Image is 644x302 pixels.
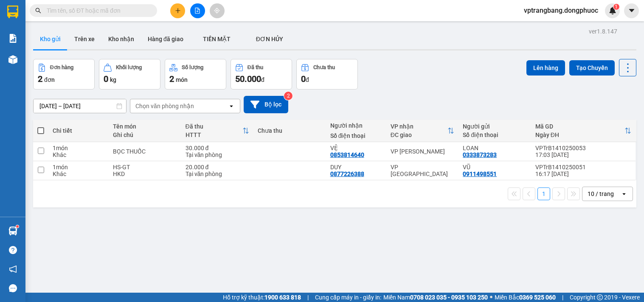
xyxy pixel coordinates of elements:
button: plus [170,3,185,18]
img: warehouse-icon [8,226,17,235]
strong: 0708 023 035 - 0935 103 250 [410,294,488,301]
div: ĐC giao [391,131,448,138]
span: ĐƠN HỦY [256,36,283,42]
button: Trên xe [67,29,101,49]
button: Chưa thu0đ [296,59,358,89]
div: Chưa thu [258,127,322,134]
button: Khối lượng0kg [99,59,160,89]
span: 1 [615,4,618,10]
span: Hỗ trợ kỹ thuật: [223,293,301,302]
img: warehouse-icon [8,55,17,64]
svg: open [621,190,627,197]
div: VP [PERSON_NAME] [391,148,455,155]
div: 1 món [53,145,104,151]
div: VPTrB1410250051 [535,164,631,171]
button: Hàng đã giao [141,29,190,49]
div: 0333873283 [463,151,497,158]
div: Tên món [113,123,177,130]
div: VPTrB1410250053 [535,145,631,151]
span: copyright [597,294,603,300]
th: Toggle SortBy [386,120,459,142]
svg: open [228,103,235,109]
div: BỌC THUỐC [113,148,177,155]
div: VỆ [330,145,382,151]
sup: 1 [613,4,619,10]
div: Khác [53,151,104,158]
button: caret-down [624,3,639,18]
span: vptrangbang.dongphuoc [517,5,605,16]
span: | [307,293,309,302]
button: Đã thu50.000đ [231,59,292,89]
div: Tại văn phòng [186,171,250,177]
button: aim [210,3,225,18]
div: 16:17 [DATE] [535,171,631,177]
button: file-add [190,3,205,18]
span: đ [306,76,309,83]
div: VP nhận [391,123,448,130]
button: Kho nhận [101,29,141,49]
img: icon-new-feature [609,7,616,14]
div: 20.000 đ [186,164,250,171]
div: 30.000 đ [186,145,250,151]
div: Người gửi [463,123,527,130]
div: Người nhận [330,122,382,129]
div: ver 1.8.147 [589,27,617,36]
span: Miền Bắc [495,293,556,302]
button: Bộ lọc [244,96,288,113]
span: 0 [301,74,306,84]
div: 0853814640 [330,151,364,158]
div: Ghi chú [113,131,177,138]
div: 17:03 [DATE] [535,151,631,158]
div: LOAN [463,145,527,151]
span: question-circle [9,246,17,254]
span: món [176,76,188,83]
div: VŨ [463,164,527,171]
strong: 1900 633 818 [264,294,301,301]
button: 1 [537,187,550,200]
div: HTTT [186,131,243,138]
input: Select a date range. [34,99,126,113]
span: file-add [194,8,200,14]
div: HS-GT [113,164,177,171]
div: Chọn văn phòng nhận [135,102,194,110]
span: 2 [169,74,174,84]
button: Kho gửi [33,29,67,49]
div: DUY [330,164,382,171]
sup: 1 [16,225,19,228]
span: message [9,284,17,292]
div: Đã thu [247,64,263,70]
div: VP [GEOGRAPHIC_DATA] [391,164,455,177]
div: Chi tiết [53,127,104,134]
div: 0877226388 [330,171,364,177]
span: TIỀN MẶT [203,36,231,42]
button: Tạo Chuyến [569,60,615,75]
div: 10 / trang [588,190,614,198]
span: ⚪️ [490,296,492,299]
span: caret-down [628,7,636,14]
span: 50.000 [235,74,261,84]
div: Chưa thu [313,64,335,70]
div: HKD [113,171,177,177]
strong: 0369 525 060 [519,294,556,301]
div: 0911498551 [463,171,497,177]
div: Ngày ĐH [535,131,624,138]
img: solution-icon [8,34,17,43]
th: Toggle SortBy [181,120,254,142]
div: 1 món [53,164,104,171]
button: Lên hàng [526,60,565,75]
div: Khác [53,171,104,177]
div: Đã thu [186,123,243,130]
span: search [35,8,41,14]
span: kg [110,76,116,83]
span: 2 [38,74,42,84]
span: Cung cấp máy in - giấy in: [315,293,381,302]
span: Miền Nam [383,293,488,302]
input: Tìm tên, số ĐT hoặc mã đơn [47,6,147,15]
sup: 2 [284,92,292,100]
div: Đơn hàng [50,64,73,70]
span: plus [175,8,181,14]
img: logo-vxr [7,6,18,18]
span: notification [9,265,17,273]
span: đ [261,76,264,83]
div: Tại văn phòng [186,151,250,158]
